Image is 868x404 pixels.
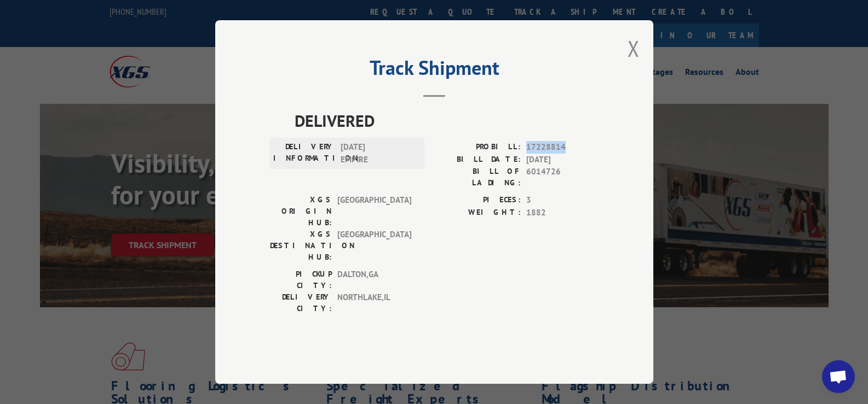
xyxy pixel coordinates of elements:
span: DALTON , GA [337,268,411,291]
label: BILL OF LADING: [434,166,521,189]
span: DELIVERED [295,108,599,133]
label: DELIVERY INFORMATION: [273,141,335,166]
label: PIECES: [434,194,521,207]
span: 3 [526,194,599,207]
span: [GEOGRAPHIC_DATA] [337,194,411,229]
span: 1882 [526,207,599,219]
span: 17228814 [526,141,599,154]
span: [DATE] EMPIRE [341,141,415,166]
label: DELIVERY CITY: [270,291,332,314]
button: Close modal [628,34,640,63]
label: BILL DATE: [434,154,521,166]
span: [DATE] [526,154,599,166]
span: [GEOGRAPHIC_DATA] [337,229,411,263]
label: XGS DESTINATION HUB: [270,229,332,263]
span: NORTHLAKE , IL [337,291,411,314]
label: WEIGHT: [434,207,521,219]
label: XGS ORIGIN HUB: [270,194,332,229]
div: Open chat [822,360,855,393]
span: 6014726 [526,166,599,189]
h2: Track Shipment [270,60,599,81]
label: PROBILL: [434,141,521,154]
label: PICKUP CITY: [270,268,332,291]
